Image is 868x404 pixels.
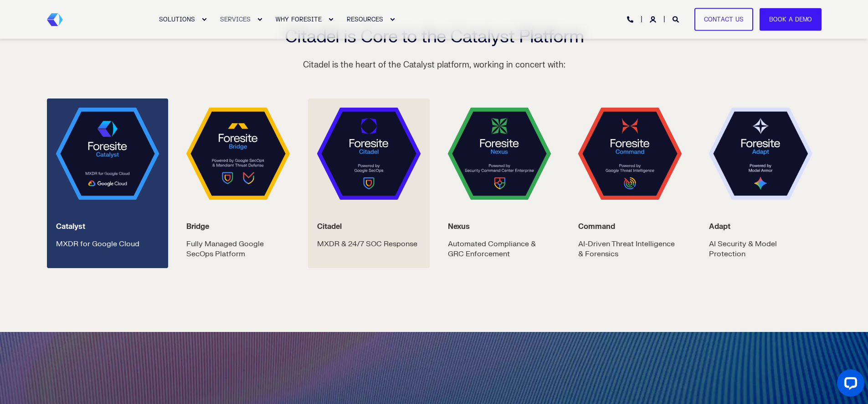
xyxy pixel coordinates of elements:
[578,108,682,200] img: Foresite Command
[201,17,207,22] div: Expand SOLUTIONS
[650,15,658,23] a: Login
[303,57,565,73] p: Citadel is the heart of the Catalyst platform, working in concert with:
[56,222,85,231] strong: Catalyst
[186,108,290,200] img: Foresite Bridge
[439,98,560,269] a: Foresite Nexus Nexus Automated Compliance & GRC Enforcement
[47,13,63,26] a: Back to Home
[709,222,730,231] strong: Adapt
[830,366,868,404] iframe: LiveChat chat widget
[317,239,417,249] p: MXDR & 24/7 SOC Response
[448,108,551,200] img: Foresite Nexus
[578,239,682,259] p: AI-Driven Threat Intelligence & Forensics
[694,8,753,31] a: Contact Us
[448,222,470,231] strong: Nexus
[186,222,209,231] strong: Bridge
[760,8,822,31] a: Book a Demo
[186,239,290,259] p: Fully Managed Google SecOps Platform
[578,222,615,231] strong: Command
[47,13,63,26] img: Foresite brand mark, a hexagon shape of blues with a directional arrow to the right hand side
[317,108,421,200] img: Foresite Citadel
[328,17,334,22] div: Expand WHY FORESITE
[569,98,691,269] a: Foresite Command Command AI-Driven Threat Intelligence & Forensics
[56,239,139,249] p: MXDR for Google Cloud
[159,16,195,23] span: SOLUTIONS
[709,108,812,200] img: Foresite Adapt
[317,222,342,231] strong: Citadel
[276,16,322,23] span: WHY FORESITE
[700,98,822,269] a: Foresite Adapt Adapt AI Security & Model Protection
[177,98,299,269] a: Foresite Bridge Bridge Fully Managed Google SecOps Platform
[347,16,383,23] span: RESOURCES
[257,17,262,22] div: Expand SERVICES
[709,239,812,259] p: AI Security & Model Protection
[56,108,159,200] img: Foresite Catalyst
[390,17,395,22] div: Expand RESOURCES
[448,239,551,259] p: Automated Compliance & GRC Enforcement
[673,15,681,23] a: Open Search
[47,98,169,269] a: Foresite Catalyst Catalyst MXDR for Google Cloud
